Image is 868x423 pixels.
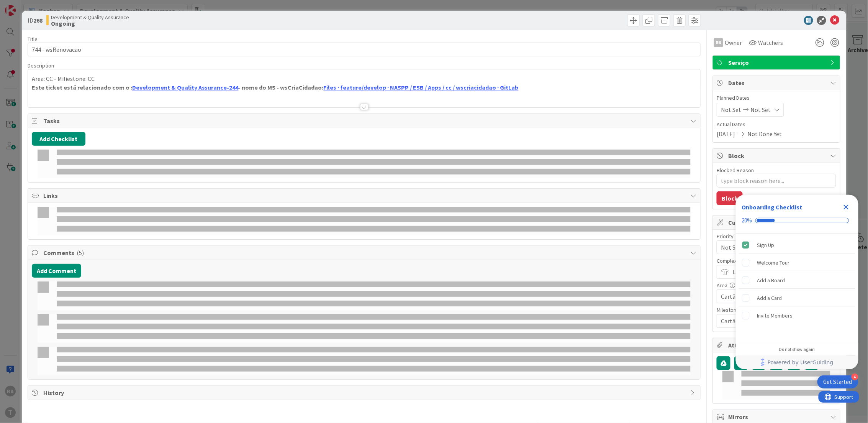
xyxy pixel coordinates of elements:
div: Milestone [717,307,836,313]
div: Get Started [824,378,852,386]
label: Title [28,36,38,43]
div: Add a Card [757,293,782,303]
span: Actual Dates [717,120,836,128]
span: Planned Dates [717,94,836,102]
div: 4 [852,374,858,380]
div: Invite Members is incomplete. [739,307,855,324]
div: Checklist progress: 20% [742,217,852,224]
span: Development & Quality Assurance [51,14,129,20]
div: Complexidade [717,258,836,263]
span: ( 5 ) [77,249,84,257]
span: ID [28,16,43,25]
div: Checklist items [736,234,858,341]
span: Mirrors [728,412,826,421]
div: Invite Members [757,311,793,320]
span: Dates [728,78,826,87]
div: Priority [717,234,836,239]
div: Welcome Tour is incomplete. [739,254,855,271]
button: Add Comment [32,264,81,278]
span: History [43,388,687,397]
div: Sign Up is complete. [739,237,855,253]
b: 268 [33,16,43,24]
span: Not Done Yet [747,129,782,138]
div: Sign Up [757,240,775,250]
span: Not Set [750,105,771,114]
span: Large [732,267,819,277]
b: Ongoing [51,20,129,26]
span: Owner [725,38,742,47]
div: RB [714,38,723,47]
a: Powered by UserGuiding [740,356,855,369]
p: Area: CC - Miliestone: CC [32,74,697,83]
span: Serviço [728,58,826,67]
span: Comments [43,248,687,257]
strong: Este ticket está relacionado com o : - nome do MS - wsCriaCidadao: [32,84,519,91]
a: Files · feature/develop · NASPP / ESB / Apps / cc / wscriacidadao · GitLab [324,84,519,91]
div: Open Get Started checklist, remaining modules: 4 [817,375,858,388]
span: Attachments [728,341,826,350]
span: [DATE] [717,129,735,138]
span: Description [28,62,54,69]
div: Area [717,283,836,288]
input: type card name here... [28,43,701,56]
div: Footer [736,356,858,369]
span: Support [16,1,35,10]
a: Development & Quality Assurance-244 [132,84,239,91]
span: Block [728,151,826,160]
div: Do not show again [779,346,815,352]
span: Links [43,191,687,200]
button: Block [717,191,743,205]
button: Add Checklist [32,132,85,146]
span: Custom Fields [728,218,826,227]
span: Tasks [43,116,687,125]
div: Onboarding Checklist [742,202,802,212]
div: Add a Card is incomplete. [739,290,855,306]
span: Powered by UserGuiding [768,358,834,367]
label: Blocked Reason [717,167,754,174]
span: Not Set [721,242,819,253]
div: Close Checklist [840,201,852,213]
span: Not Set [721,105,741,114]
div: Checklist Container [736,195,858,369]
span: Watchers [758,38,783,47]
div: 20% [742,217,752,224]
div: Add a Board [757,276,785,285]
div: Add a Board is incomplete. [739,272,855,289]
span: Cartão Cidadão [721,291,819,302]
span: Cartão de Cidadão [721,316,819,326]
div: Welcome Tour [757,258,790,267]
